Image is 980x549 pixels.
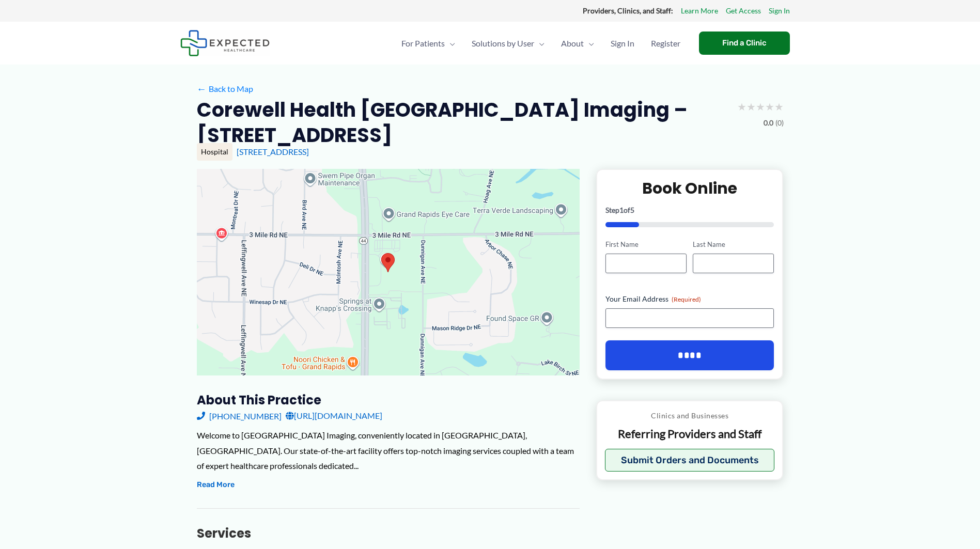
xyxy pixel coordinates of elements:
span: For Patients [401,25,445,61]
span: Sign In [611,25,634,61]
span: ← [197,84,207,93]
h2: Book Online [605,178,774,198]
label: Last Name [693,240,774,249]
span: ★ [756,97,765,116]
div: Hospital [197,143,232,161]
p: Referring Providers and Staff [605,427,775,442]
a: Sign In [602,25,643,61]
span: Menu Toggle [584,25,594,61]
a: Solutions by UserMenu Toggle [463,25,553,61]
a: Get Access [726,4,761,18]
span: 0.0 [764,116,773,130]
span: Menu Toggle [534,25,545,61]
label: First Name [605,240,687,249]
a: AboutMenu Toggle [553,25,602,61]
a: Find a Clinic [699,32,790,55]
span: 1 [619,206,624,214]
nav: Primary Site Navigation [393,25,689,61]
h3: Services [197,525,580,541]
p: Clinics and Businesses [605,409,775,422]
span: (Required) [672,295,701,303]
a: [URL][DOMAIN_NAME] [286,408,382,423]
button: Submit Orders and Documents [605,449,775,472]
a: [PHONE_NUMBER] [197,408,282,423]
a: ←Back to Map [197,81,253,97]
label: Your Email Address [605,294,774,304]
a: For PatientsMenu Toggle [393,25,463,61]
span: Register [651,25,680,61]
p: Step of [605,207,774,214]
span: Solutions by User [472,25,534,61]
img: Expected Healthcare Logo - side, dark font, small [180,30,270,56]
span: Menu Toggle [445,25,455,61]
span: (0) [775,116,784,130]
span: 5 [630,206,634,214]
a: [STREET_ADDRESS] [237,147,309,156]
a: Sign In [769,4,790,18]
span: About [561,25,584,61]
button: Read More [197,479,235,491]
div: Welcome to [GEOGRAPHIC_DATA] Imaging, conveniently located in [GEOGRAPHIC_DATA], [GEOGRAPHIC_DATA... [197,428,580,474]
span: ★ [774,97,784,116]
span: ★ [737,97,746,116]
span: ★ [746,97,756,116]
a: Learn More [681,4,718,18]
h2: Corewell Health [GEOGRAPHIC_DATA] Imaging – [STREET_ADDRESS] [197,97,729,148]
a: Register [643,25,689,61]
h3: About this practice [197,392,580,408]
span: ★ [765,97,774,116]
strong: Providers, Clinics, and Staff: [583,6,673,15]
